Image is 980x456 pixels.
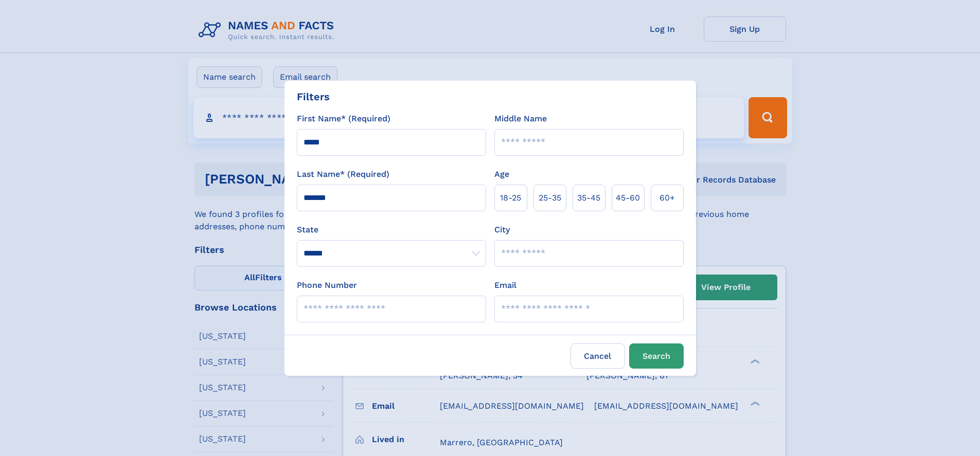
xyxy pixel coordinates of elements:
[494,168,509,180] label: Age
[577,192,600,204] span: 35‑45
[297,279,357,291] label: Phone Number
[297,224,486,236] label: State
[494,224,510,236] label: City
[297,168,389,180] label: Last Name* (Required)
[629,343,684,369] button: Search
[660,192,675,204] span: 60+
[616,192,640,204] span: 45‑60
[297,113,390,125] label: First Name* (Required)
[500,192,521,204] span: 18‑25
[297,89,330,104] div: Filters
[539,192,561,204] span: 25‑35
[571,343,625,369] label: Cancel
[494,279,516,291] label: Email
[494,113,547,125] label: Middle Name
